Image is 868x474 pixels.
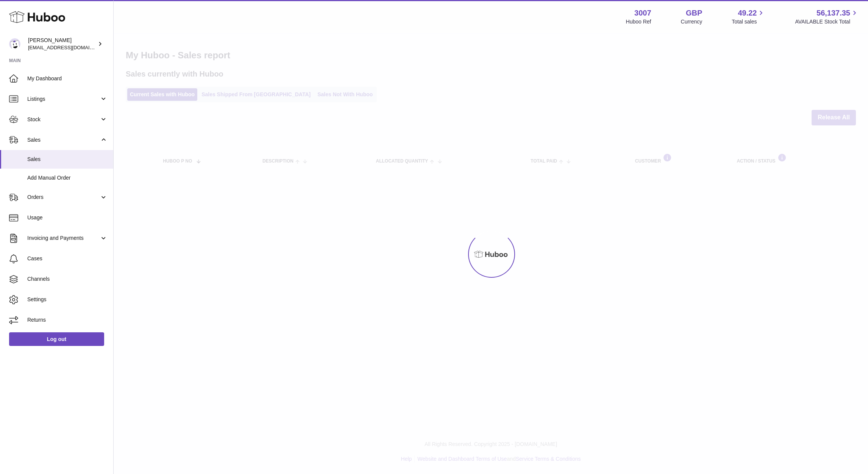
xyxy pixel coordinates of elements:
span: Stock [27,116,100,123]
a: 49.22 Total sales [732,8,765,25]
strong: 3007 [634,8,651,18]
div: Currency [681,18,703,25]
span: Invoicing and Payments [27,235,100,242]
img: bevmay@maysama.com [9,38,20,50]
a: Log out [9,332,104,346]
span: Usage [27,214,108,221]
strong: GBP [686,8,702,18]
span: Returns [27,316,108,324]
div: [PERSON_NAME] [28,37,96,51]
span: Orders [27,194,100,201]
span: Total sales [732,18,765,25]
span: Channels [27,275,108,283]
span: 49.22 [738,8,757,18]
a: 56,137.35 AVAILABLE Stock Total [795,8,859,25]
span: Settings [27,296,108,303]
span: Add Manual Order [27,174,108,181]
span: My Dashboard [27,75,108,82]
span: AVAILABLE Stock Total [795,18,859,25]
span: Cases [27,255,108,262]
span: Sales [27,156,108,163]
span: [EMAIL_ADDRESS][DOMAIN_NAME] [28,44,111,50]
div: Huboo Ref [626,18,651,25]
span: Listings [27,95,100,103]
span: Sales [27,136,100,144]
span: 56,137.35 [816,8,850,18]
